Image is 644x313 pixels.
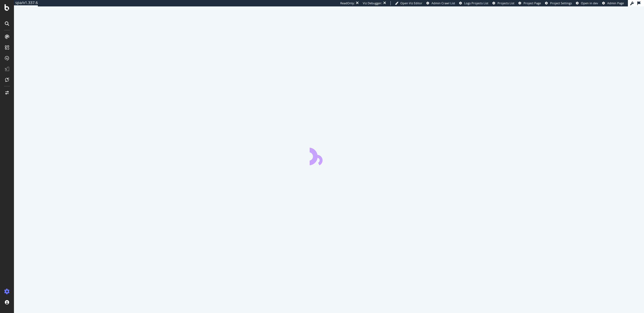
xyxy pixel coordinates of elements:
[310,146,348,165] div: animation
[607,1,624,5] span: Admin Page
[602,1,624,5] a: Admin Page
[492,1,514,5] a: Projects List
[550,1,572,5] span: Project Settings
[545,1,572,5] a: Project Settings
[524,1,541,5] span: Project Page
[431,1,455,5] span: Admin Crawl List
[459,1,488,5] a: Logs Projects List
[363,1,382,5] div: Viz Debugger:
[581,1,598,5] span: Open in dev
[426,1,455,5] a: Admin Crawl List
[497,1,514,5] span: Projects List
[518,1,541,5] a: Project Page
[464,1,488,5] span: Logs Projects List
[576,1,598,5] a: Open in dev
[340,1,355,5] div: ReadOnly:
[395,1,422,5] a: Open Viz Editor
[400,1,422,5] span: Open Viz Editor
